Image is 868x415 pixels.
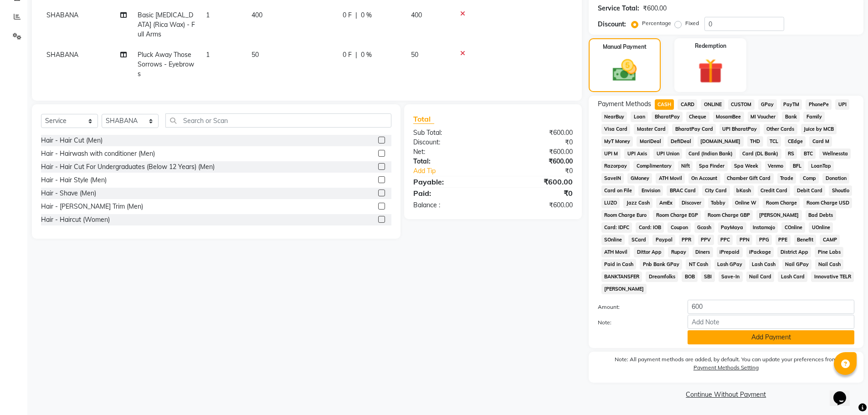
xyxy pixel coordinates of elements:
[728,99,755,110] span: CUSTOM
[686,259,711,270] span: NT Cash
[601,284,647,294] span: [PERSON_NAME]
[719,124,760,134] span: UPI BharatPay
[601,198,620,208] span: LUZO
[678,161,693,171] span: Nift
[811,272,854,282] span: Innovative TELR
[601,272,642,282] span: BANKTANSFER
[781,99,802,110] span: PayTM
[694,222,714,233] span: Gcash
[668,247,689,257] span: Rupay
[808,161,834,171] span: LoanTap
[763,198,800,208] span: Room Charge
[642,19,671,27] label: Percentage
[652,235,675,245] span: Paypal
[756,210,802,220] span: [PERSON_NAME]
[690,56,731,87] img: _gift.svg
[822,173,849,184] span: Donation
[493,147,580,157] div: ₹600.00
[653,149,682,159] span: UPI Union
[623,198,652,208] span: Jazz Cash
[655,99,674,110] span: CASH
[601,161,630,171] span: Razorpay
[138,51,194,78] span: Pluck Away Those Sorrows - Eyebrows
[493,176,580,187] div: ₹600.00
[758,99,777,110] span: GPay
[165,113,391,128] input: Search or Scan
[734,185,754,196] span: bKash
[777,247,811,257] span: District App
[493,200,580,210] div: ₹600.00
[829,185,852,196] span: Shoutlo
[667,185,699,196] span: BRAC Card
[493,157,580,166] div: ₹600.00
[633,161,674,171] span: Complimentary
[41,149,155,159] div: Hair - Hairwash with conditioner (Men)
[601,235,625,245] span: SOnline
[736,235,752,245] span: PPN
[601,259,637,270] span: Paid in Cash
[688,330,854,344] button: Add Payment
[698,136,744,147] span: [DOMAIN_NAME]
[601,149,621,159] span: UPI M
[361,10,372,20] span: 0 %
[688,315,854,329] input: Add Note
[591,318,681,327] label: Note:
[640,259,682,270] span: Pnb Bank GPay
[801,149,816,159] span: BTC
[646,272,678,282] span: Dreamfolks
[749,259,779,270] span: Lash Cash
[701,99,724,110] span: ONLINE
[708,198,729,208] span: Tabby
[819,149,851,159] span: Wellnessta
[679,198,704,208] span: Discover
[41,162,215,172] div: Hair - Hair Cut For Undergraduates (Below 12 Years) (Men)
[679,235,694,245] span: PPR
[695,42,726,50] label: Redemption
[698,235,714,245] span: PPV
[782,259,812,270] span: Nail GPay
[411,11,422,19] span: 400
[686,112,709,122] span: Cheque
[624,149,650,159] span: UPI Axis
[686,149,736,159] span: Card (Indian Bank)
[806,210,836,220] span: Bad Debts
[598,4,639,13] div: Service Total:
[800,173,819,184] span: Comp
[724,173,774,184] span: Chamber Gift Card
[785,149,797,159] span: RS
[508,166,580,176] div: ₹0
[790,161,804,171] span: BFL
[41,215,110,225] div: Hair - Haircut (Women)
[693,247,713,257] span: Diners
[782,112,800,122] span: Bank
[717,247,743,257] span: iPrepaid
[701,272,715,282] span: SBI
[702,185,730,196] span: City Card
[643,4,667,13] div: ₹600.00
[46,51,78,59] span: SHABANA
[682,272,698,282] span: BOB
[406,157,493,166] div: Total:
[601,222,632,233] span: Card: IDFC
[41,175,107,185] div: Hair - Hair Style (Men)
[637,136,664,147] span: MariDeal
[413,114,434,124] span: Total
[138,11,195,38] span: Basic [MEDICAL_DATA] (Rica Wax) - Full Arms
[493,138,580,147] div: ₹0
[746,272,775,282] span: Nail Card
[801,124,837,134] span: Juice by MCB
[634,247,664,257] span: Dittor App
[591,390,862,400] a: Continue Without Payment
[704,210,753,220] span: Room Charge GBP
[746,247,774,257] span: iPackage
[678,99,697,110] span: CARD
[656,173,685,184] span: ATH Movil
[601,124,631,134] span: Visa Card
[598,99,651,109] span: Payment Methods
[656,198,675,208] span: AmEx
[652,112,683,122] span: BharatPay
[815,247,843,257] span: Pine Labs
[603,43,647,51] label: Manual Payment
[206,51,210,59] span: 1
[41,189,96,198] div: Hair - Shave (Men)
